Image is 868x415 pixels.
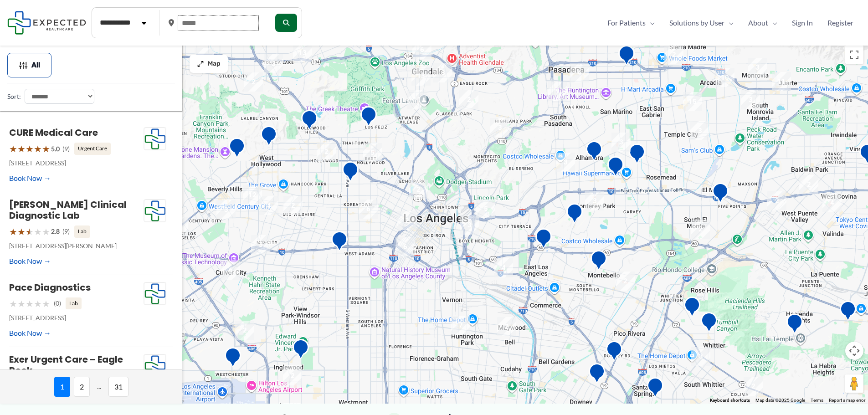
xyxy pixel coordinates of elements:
[407,90,426,109] div: 11
[195,48,214,67] div: 10
[662,16,741,30] a: Solutions by UserMenu Toggle
[607,16,646,30] span: For Patients
[19,61,28,70] img: Filter
[397,211,416,230] div: 2
[293,43,312,62] div: 13
[701,312,717,335] div: Mantro Mobile Imaging Llc
[363,143,382,162] div: 5
[331,231,348,254] div: Western Convalescent Hospital
[144,200,166,222] img: Expected Healthcare Logo
[494,258,513,277] div: 4
[221,261,240,280] div: 6
[460,215,479,235] div: 3
[748,58,767,77] div: 3
[845,46,863,64] button: Toggle fullscreen view
[9,353,123,377] a: Exer Urgent Care – Eagle Rock
[7,11,86,34] img: Expected Healthcare Logo - side, dark font, small
[26,140,34,157] span: ★
[497,317,516,336] div: 2
[451,316,470,335] div: 7
[9,254,51,268] a: Book Now
[9,126,98,139] a: CURE Medical Care
[74,377,90,397] span: 2
[748,16,768,30] span: About
[17,140,26,157] span: ★
[411,67,431,86] div: 13
[9,281,91,294] a: Pace Diagnostics
[664,45,683,64] div: 2
[317,142,336,161] div: 2
[548,82,567,101] div: 9
[51,225,60,237] span: 2.8
[31,62,40,68] span: All
[566,203,583,226] div: Monterey Park Hospital AHMC
[243,185,262,205] div: 12
[840,301,856,324] div: Diagnostic Medical Group
[62,225,70,237] span: (9)
[606,341,622,364] div: Green Light Imaging
[9,223,17,240] span: ★
[62,143,70,155] span: (9)
[42,223,50,240] span: ★
[476,199,495,218] div: 5
[715,68,734,87] div: 10
[772,72,791,91] div: 11
[165,324,185,343] div: 3
[26,223,34,240] span: ★
[26,295,34,312] span: ★
[51,143,60,155] span: 5.0
[741,90,760,109] div: 3
[607,156,624,179] div: Synergy Imaging Center
[691,220,710,239] div: 2
[741,16,785,30] a: AboutMenu Toggle
[845,342,863,360] button: Map camera controls
[144,282,166,305] img: Expected Healthcare Logo
[9,295,17,312] span: ★
[225,347,241,370] div: Westchester Advanced Imaging
[264,54,283,73] div: 3
[829,398,865,403] a: Report a map error
[792,16,813,30] span: Sign In
[690,121,709,140] div: 3
[229,138,245,161] div: Sunset Diagnostic Radiology
[9,198,127,222] a: [PERSON_NAME] Clinical Diagnostic Lab
[42,295,50,312] span: ★
[93,377,105,397] span: ...
[9,326,51,340] a: Book Now
[9,157,144,169] p: [STREET_ADDRESS]
[556,153,575,172] div: 3
[283,366,302,385] div: 2
[845,374,863,393] button: Drag Pegman onto the map to open Street View
[786,313,803,337] div: Hacienda HTS Ultrasound
[586,141,602,164] div: Pacific Medical Imaging
[785,16,820,30] a: Sign In
[724,16,734,30] span: Menu Toggle
[301,110,318,133] div: Belmont Village Senior Living Hollywood Hills
[811,398,823,403] a: Terms (opens in new tab)
[251,235,270,254] div: 3
[169,217,188,236] div: 2
[9,240,144,252] p: [STREET_ADDRESS][PERSON_NAME]
[600,16,662,30] a: For PatientsMenu Toggle
[618,45,635,68] div: Huntington Hospital
[629,143,645,167] div: Diagnostic Medical Group
[589,363,605,386] div: Downey MRI Center powered by RAYUS Radiology
[409,180,428,199] div: 2
[66,297,82,309] span: Lab
[54,377,70,397] span: 1
[42,140,50,157] span: ★
[293,339,309,362] div: Inglewood Advanced Imaging
[216,200,236,219] div: 3
[235,321,254,340] div: 2
[34,223,42,240] span: ★
[768,16,777,30] span: Menu Toggle
[261,126,277,149] div: Western Diagnostic Radiology by RADDICO &#8211; West Hollywood
[822,193,842,212] div: 4
[359,200,378,219] div: 6
[9,171,51,185] a: Book Now
[259,196,278,215] div: 4
[712,183,729,206] div: Centrelake Imaging &#8211; El Monte
[570,63,589,82] div: 4
[34,140,42,157] span: ★
[799,175,818,194] div: 2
